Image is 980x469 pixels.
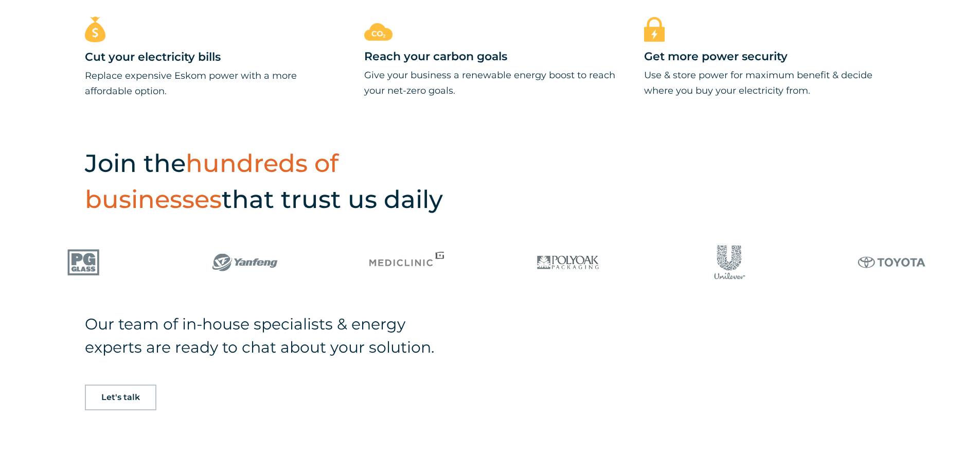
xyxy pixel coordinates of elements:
[85,312,452,359] h5: Our team of in-house specialists & energy experts are ready to chat about your solution.
[527,233,683,292] img: Toyota
[365,233,522,292] img: Unilever
[364,49,615,65] h3: Reach your carbon goals
[85,68,336,99] p: Replace expensive Eskom power with a more affordable option.
[644,67,895,98] p: Use & store power for maximum benefit & decide where you buy your electricity from.
[689,233,845,292] img: Ford
[204,233,360,292] img: Polyoak
[85,145,518,217] h2: Join the that trust us daily
[644,49,895,65] h3: Get more power security
[364,67,615,98] p: Give your business a renewable energy boost to reach your net-zero goals.
[101,393,140,402] span: Let's talk
[85,385,156,410] a: Let's talk
[42,233,199,292] img: Mediclinic
[85,148,338,214] span: hundreds of businesses
[85,50,336,65] h3: Cut your electricity bills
